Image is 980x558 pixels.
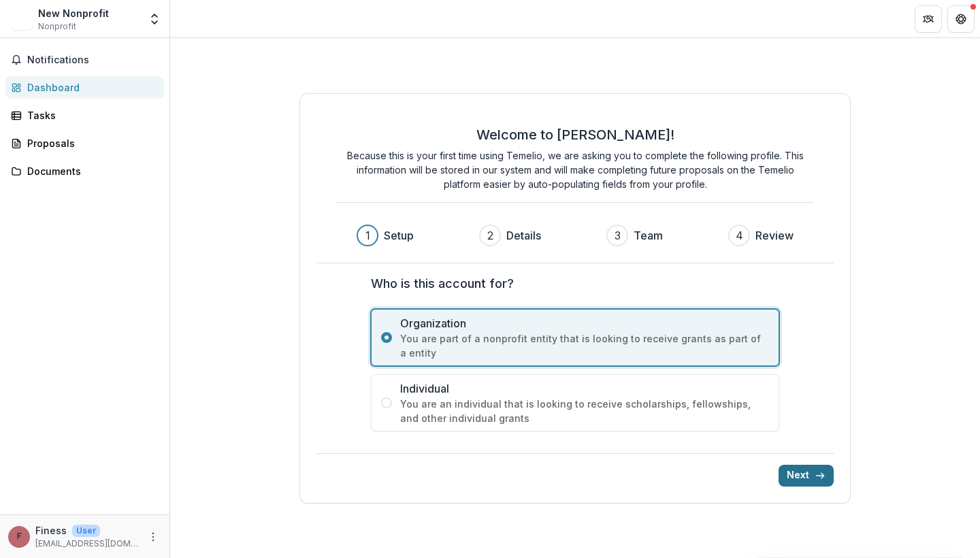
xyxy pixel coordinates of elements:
[736,227,743,244] div: 4
[755,227,794,244] h3: Review
[337,148,813,191] p: Because this is your first time using Temelio, we are asking you to complete the following profil...
[357,225,794,246] div: Progress
[400,397,769,425] span: You are an individual that is looking to receive scholarships, fellowships, and other individual ...
[615,227,621,244] div: 3
[384,227,414,244] h3: Setup
[5,49,164,71] button: Notifications
[145,5,164,33] button: Open entity switcher
[915,5,942,33] button: Partners
[5,76,164,99] a: Dashboard
[476,127,674,143] h2: Welcome to [PERSON_NAME]!
[27,164,153,178] div: Documents
[5,104,164,127] a: Tasks
[371,274,771,293] label: Who is this account for?
[38,6,109,20] div: New Nonprofit
[5,160,164,182] a: Documents
[27,108,153,122] div: Tasks
[947,5,975,33] button: Get Help
[27,80,153,95] div: Dashboard
[634,227,663,244] h3: Team
[779,465,834,487] button: Next
[506,227,541,244] h3: Details
[35,523,67,538] p: Finess
[145,529,161,545] button: More
[38,20,76,33] span: Nonprofit
[11,8,33,30] img: New Nonprofit
[5,132,164,154] a: Proposals
[35,538,140,550] p: [EMAIL_ADDRESS][DOMAIN_NAME]
[400,380,769,397] span: Individual
[27,136,153,150] div: Proposals
[400,331,769,360] span: You are part of a nonprofit entity that is looking to receive grants as part of a entity
[400,315,769,331] span: Organization
[72,525,100,537] p: User
[365,227,370,244] div: 1
[487,227,493,244] div: 2
[17,532,22,541] div: Finess
[27,54,159,66] span: Notifications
